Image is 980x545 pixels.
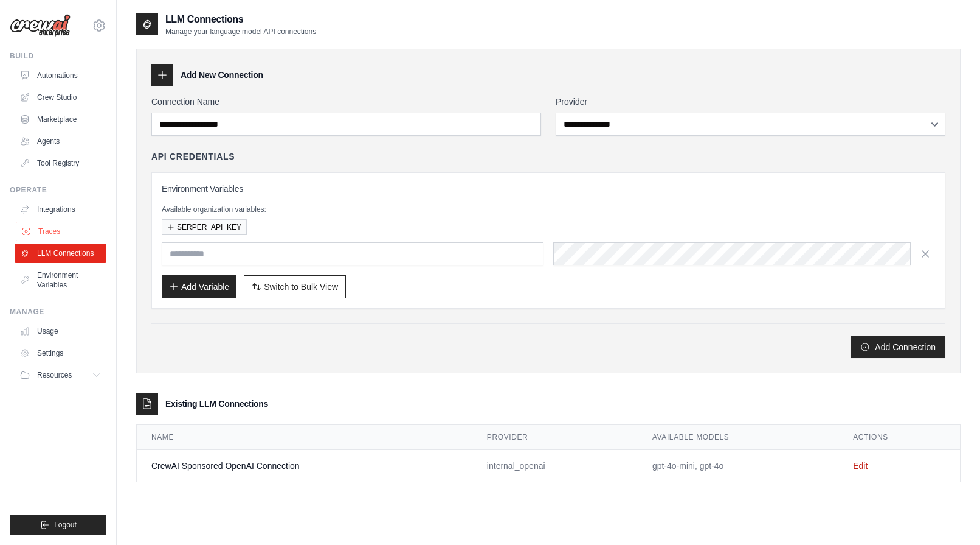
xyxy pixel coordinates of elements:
[15,343,106,363] a: Settings
[15,265,106,295] a: Environment Variables
[10,51,106,61] div: Build
[556,96,945,108] label: Provider
[162,205,935,214] p: Available organization variables:
[15,322,106,341] a: Usage
[853,461,868,471] a: Edit
[162,183,935,195] h3: Environment Variables
[165,12,316,27] h2: LLM Connections
[244,275,346,298] button: Switch to Bulk View
[165,398,268,410] h3: Existing LLM Connections
[10,14,71,37] img: Logo
[10,185,106,195] div: Operate
[15,132,106,151] a: Agents
[54,520,77,530] span: Logout
[15,153,106,173] a: Tool Registry
[137,450,472,482] td: CrewAI Sponsored OpenAI Connection
[151,150,235,163] h4: API Credentials
[472,450,638,482] td: internal_openai
[15,88,106,107] a: Crew Studio
[137,425,472,450] th: Name
[264,281,338,293] span: Switch to Bulk View
[15,365,106,385] button: Resources
[15,244,106,263] a: LLM Connections
[15,66,106,85] a: Automations
[162,219,247,235] button: SERPER_API_KEY
[162,275,236,298] button: Add Variable
[165,27,316,37] p: Manage your language model API connections
[10,307,106,317] div: Manage
[838,425,960,450] th: Actions
[37,370,72,380] span: Resources
[15,110,106,129] a: Marketplace
[16,222,108,241] a: Traces
[15,200,106,219] a: Integrations
[151,96,541,108] label: Connection Name
[851,336,945,358] button: Add Connection
[181,69,263,81] h3: Add New Connection
[638,450,838,482] td: gpt-4o-mini, gpt-4o
[472,425,638,450] th: Provider
[10,515,106,535] button: Logout
[638,425,838,450] th: Available Models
